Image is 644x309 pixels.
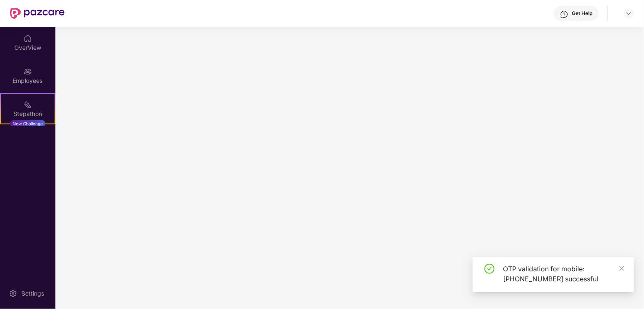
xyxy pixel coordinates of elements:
[503,264,624,284] div: OTP validation for mobile: [PHONE_NUMBER] successful
[1,110,55,118] div: Stepathon
[560,10,568,18] img: svg+xml;base64,PHN2ZyBpZD0iSGVscC0zMngzMiIgeG1sbnM9Imh0dHA6Ly93d3cudzMub3JnLzIwMDAvc3ZnIiB3aWR0aD...
[19,289,47,298] div: Settings
[9,289,17,298] img: svg+xml;base64,PHN2ZyBpZD0iU2V0dGluZy0yMHgyMCIgeG1sbnM9Imh0dHA6Ly93d3cudzMub3JnLzIwMDAvc3ZnIiB3aW...
[24,100,32,109] img: svg+xml;base64,PHN2ZyB4bWxucz0iaHR0cDovL3d3dy53My5vcmcvMjAwMC9zdmciIHdpZHRoPSIyMSIgaGVpZ2h0PSIyMC...
[24,34,32,43] img: svg+xml;base64,PHN2ZyBpZD0iSG9tZSIgeG1sbnM9Imh0dHA6Ly93d3cudzMub3JnLzIwMDAvc3ZnIiB3aWR0aD0iMjAiIG...
[484,264,495,274] span: check-circle
[24,67,32,76] img: svg+xml;base64,PHN2ZyBpZD0iRW1wbG95ZWVzIiB4bWxucz0iaHR0cDovL3d3dy53My5vcmcvMjAwMC9zdmciIHdpZHRoPS...
[626,10,632,17] img: svg+xml;base64,PHN2ZyBpZD0iRHJvcGRvd24tMzJ4MzIiIHhtbG5zPSJodHRwOi8vd3d3LnczLm9yZy8yMDAwL3N2ZyIgd2...
[572,10,592,17] div: Get Help
[10,120,45,127] div: New Challenge
[10,8,65,19] img: New Pazcare Logo
[619,265,625,271] span: close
